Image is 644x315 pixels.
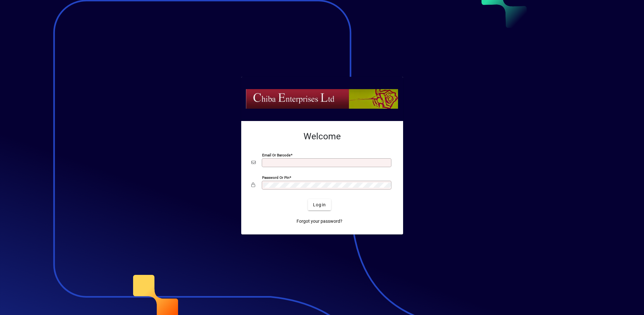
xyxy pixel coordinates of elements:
[262,153,291,157] mat-label: Email or Barcode
[294,215,345,227] a: Forgot your password?
[308,199,331,210] button: Login
[262,175,289,180] mat-label: Password or Pin
[251,131,393,142] h2: Welcome
[313,202,326,208] span: Login
[297,218,342,225] span: Forgot your password?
